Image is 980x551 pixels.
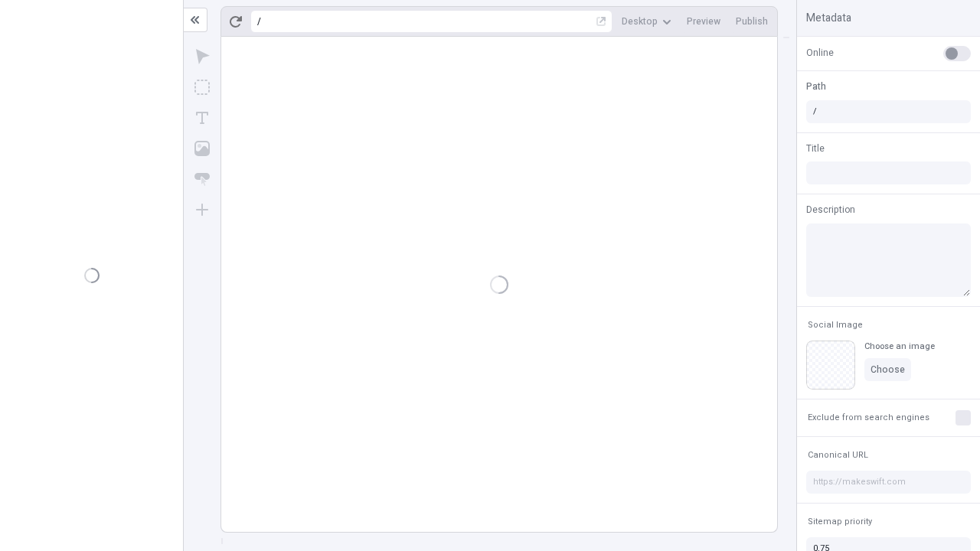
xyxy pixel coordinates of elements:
span: Choose [871,364,905,376]
button: Publish [730,10,774,33]
button: Exclude from search engines [805,409,933,427]
button: Desktop [616,10,678,33]
button: Social Image [805,316,866,334]
button: Text [188,104,216,132]
button: Choose [864,358,911,381]
button: Box [188,73,216,101]
span: Desktop [622,15,658,28]
span: Exclude from search engines [808,412,929,423]
span: Description [806,203,855,217]
div: Choose an image [864,341,935,352]
button: Image [188,135,216,162]
span: Online [806,46,834,60]
span: Title [806,142,825,155]
button: Canonical URL [805,446,871,465]
span: Sitemap priority [808,516,872,527]
input: https://makeswift.com [806,471,971,494]
span: Canonical URL [808,449,868,461]
span: Publish [736,15,768,28]
span: Social Image [808,319,863,331]
div: / [257,15,261,28]
span: Path [806,80,826,93]
button: Button [188,165,216,193]
button: Preview [681,10,727,33]
span: Preview [687,15,720,28]
button: Sitemap priority [805,513,875,531]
